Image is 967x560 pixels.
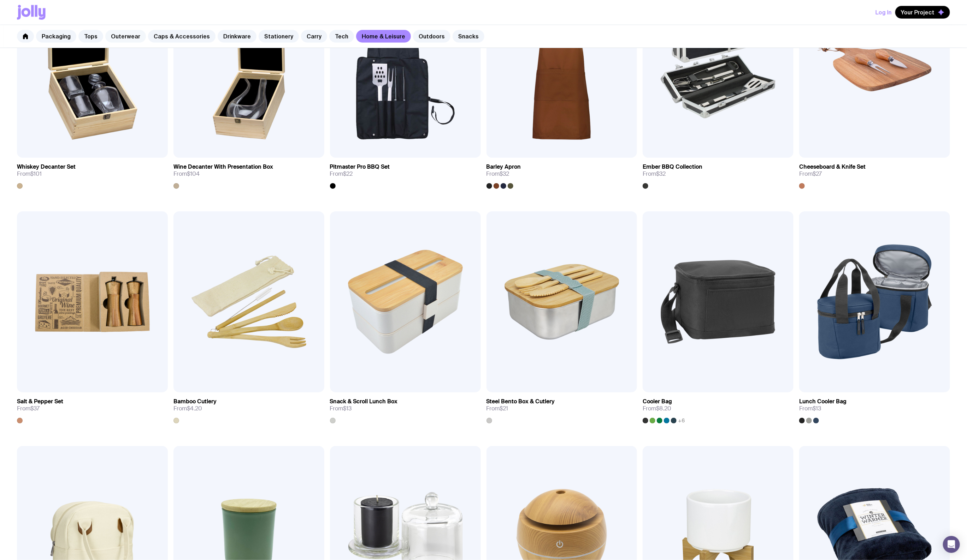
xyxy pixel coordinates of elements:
[500,170,509,177] span: $32
[330,163,390,170] h3: Pitmaster Pro BBQ Set
[643,158,794,189] a: Ember BBQ CollectionFrom$32
[643,405,671,412] span: From
[330,398,398,405] h3: Snack & Scroll Lunch Box
[487,398,555,405] h3: Steel Bento Box & Cutlery
[105,30,146,43] a: Outerwear
[17,163,76,170] h3: Whiskey Decanter Set
[643,392,794,423] a: Cooler BagFrom$8.20+6
[643,398,672,405] h3: Cooler Bag
[799,158,950,189] a: Cheeseboard & Knife SetFrom$27
[30,170,42,177] span: $101
[643,170,666,177] span: From
[218,30,257,43] a: Drinkware
[656,405,671,412] span: $8.20
[301,30,327,43] a: Carry
[875,6,892,19] button: Log In
[943,536,960,553] div: Open Intercom Messenger
[487,170,509,177] span: From
[17,170,42,177] span: From
[487,163,521,170] h3: Barley Apron
[895,6,950,19] button: Your Project
[187,405,202,412] span: $4.20
[500,405,508,412] span: $21
[330,158,481,189] a: Pitmaster Pro BBQ SetFrom$22
[678,418,685,423] span: +6
[330,170,353,177] span: From
[799,163,866,170] h3: Cheeseboard & Knife Set
[173,392,324,423] a: Bamboo CutleryFrom$4.20
[259,30,299,43] a: Stationery
[17,158,168,189] a: Whiskey Decanter SetFrom$101
[643,163,702,170] h3: Ember BBQ Collection
[148,30,216,43] a: Caps & Accessories
[173,405,202,412] span: From
[17,392,168,423] a: Salt & Pepper SetFrom$37
[30,405,40,412] span: $37
[173,163,273,170] h3: Wine Decanter With Presentation Box
[187,170,200,177] span: $104
[901,9,934,16] span: Your Project
[173,170,200,177] span: From
[813,170,822,177] span: $27
[329,30,354,43] a: Tech
[799,398,847,405] h3: Lunch Cooler Bag
[487,158,637,189] a: Barley ApronFrom$32
[343,170,353,177] span: $22
[413,30,450,43] a: Outdoors
[799,392,950,423] a: Lunch Cooler BagFrom$13
[36,30,76,43] a: Packaging
[330,405,352,412] span: From
[330,392,481,423] a: Snack & Scroll Lunch BoxFrom$13
[487,405,508,412] span: From
[173,158,324,189] a: Wine Decanter With Presentation BoxFrom$104
[799,170,822,177] span: From
[78,30,103,43] a: Tops
[17,398,63,405] h3: Salt & Pepper Set
[487,392,637,423] a: Steel Bento Box & CutleryFrom$21
[799,405,821,412] span: From
[356,30,411,43] a: Home & Leisure
[17,405,40,412] span: From
[656,170,666,177] span: $32
[813,405,821,412] span: $13
[453,30,484,43] a: Snacks
[173,398,217,405] h3: Bamboo Cutlery
[343,405,352,412] span: $13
